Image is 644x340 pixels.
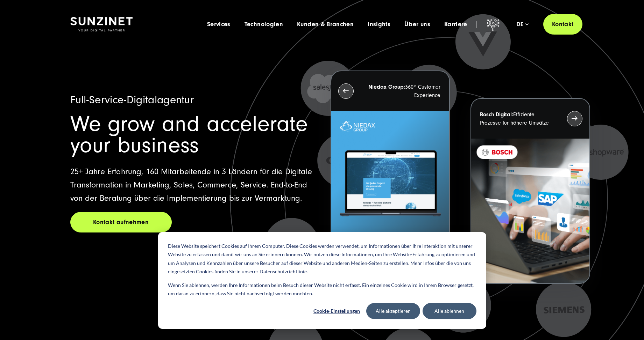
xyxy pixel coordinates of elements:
a: Karriere [444,21,467,28]
button: Bosch Digital:Effiziente Prozesse für höhere Umsätze BOSCH - Kundeprojekt - Digital Transformatio... [470,98,590,284]
strong: Bosch Digital: [480,111,513,118]
p: 360° Customer Experience [366,83,440,99]
button: Cookie-Einstellungen [310,303,364,319]
a: Insights [368,21,390,28]
a: Kontakt aufnehmen [70,212,172,232]
img: BOSCH - Kundeprojekt - Digital Transformation Agentur SUNZINET [471,139,589,283]
a: Kontakt [543,14,582,35]
a: Kunden & Branchen [297,21,354,28]
button: Alle akzeptieren [366,303,420,319]
div: de [516,21,529,28]
div: Cookie banner [158,232,486,329]
img: Letztes Projekt von Niedax. Ein Laptop auf dem die Niedax Website geöffnet ist, auf blauem Hinter... [331,111,449,256]
p: Diese Website speichert Cookies auf Ihrem Computer. Diese Cookies werden verwendet, um Informatio... [168,242,476,276]
button: Alle ablehnen [423,303,476,319]
p: Effiziente Prozesse für höhere Umsätze [480,110,554,127]
p: 25+ Jahre Erfahrung, 160 Mitarbeitende in 3 Ländern für die Digitale Transformation in Marketing,... [70,165,314,205]
strong: Niedax Group: [368,84,405,90]
span: We grow and accelerate your business [70,111,308,158]
p: Wenn Sie ablehnen, werden Ihre Informationen beim Besuch dieser Website nicht erfasst. Ein einzel... [168,281,476,298]
img: SUNZINET Full Service Digital Agentur [70,17,133,32]
a: Technologien [245,21,283,28]
button: Niedax Group:360° Customer Experience Letztes Projekt von Niedax. Ein Laptop auf dem die Niedax W... [331,71,450,257]
a: Über uns [404,21,430,28]
span: Full-Service-Digitalagentur [70,94,194,106]
a: Services [207,21,231,28]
